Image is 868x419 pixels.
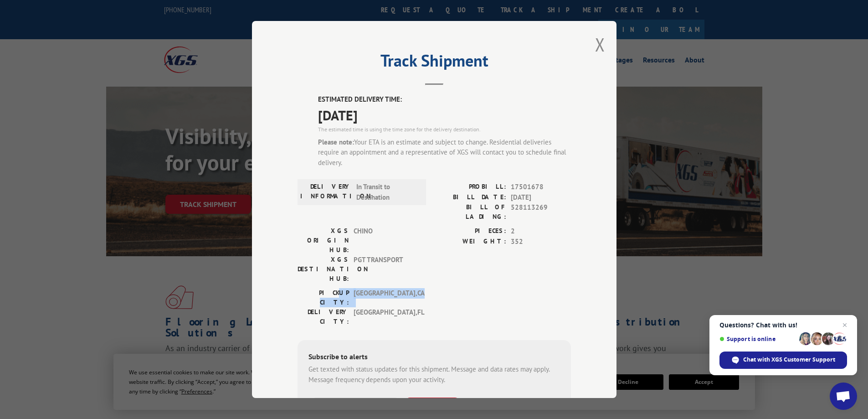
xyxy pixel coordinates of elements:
[434,237,506,247] label: WEIGHT:
[434,192,506,203] label: BILL DATE:
[719,352,847,369] div: Chat with XGS Customer Support
[298,307,349,326] label: DELIVERY CITY:
[300,182,352,202] label: DELIVERY INFORMATION:
[434,202,506,222] label: BILL OF LADING:
[298,226,349,255] label: XGS ORIGIN HUB:
[298,54,571,72] h2: Track Shipment
[406,398,459,417] button: SUBSCRIBE
[298,288,349,307] label: PICKUP CITY:
[318,105,571,125] span: [DATE]
[354,226,415,255] span: CHINO
[356,182,418,202] span: In Transit to Destination
[318,94,571,105] label: ESTIMATED DELIVERY TIME:
[839,320,850,331] span: Close chat
[318,137,571,168] div: Your ETA is an estimate and subject to change. Residential deliveries require an appointment and ...
[719,336,796,342] span: Support is online
[595,32,605,57] button: Close modal
[308,351,560,364] div: Subscribe to alerts
[354,288,415,307] span: [GEOGRAPHIC_DATA] , CA
[354,307,415,326] span: [GEOGRAPHIC_DATA] , FL
[318,138,354,146] strong: Please note:
[511,192,571,203] span: [DATE]
[511,202,571,222] span: 528113269
[511,226,571,237] span: 2
[354,255,415,284] span: PGT TRANSPORT
[743,356,835,364] span: Chat with XGS Customer Support
[434,226,506,237] label: PIECES:
[719,321,847,329] span: Questions? Chat with us!
[298,255,349,284] label: XGS DESTINATION HUB:
[511,182,571,192] span: 17501678
[434,182,506,192] label: PROBILL:
[308,364,560,385] div: Get texted with status updates for this shipment. Message and data rates may apply. Message frequ...
[511,237,571,247] span: 352
[830,383,857,410] div: Open chat
[312,398,399,417] input: Phone Number
[318,125,571,134] div: The estimated time is using the time zone for the delivery destination.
